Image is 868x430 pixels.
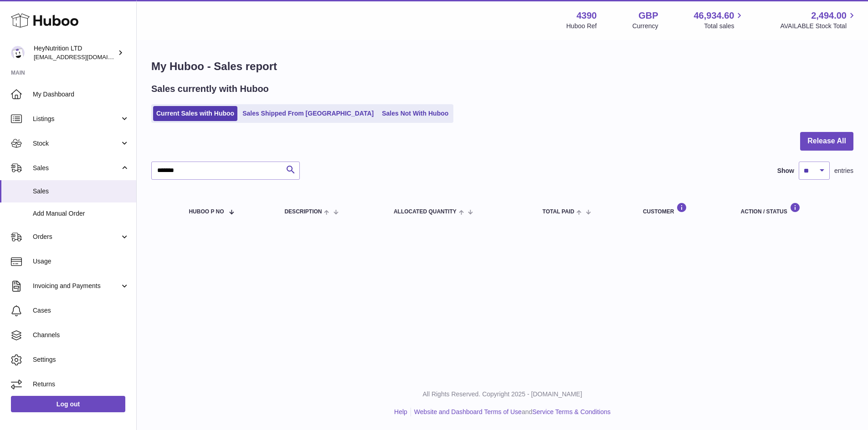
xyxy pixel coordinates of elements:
span: Cases [33,306,129,315]
span: 2,494.00 [811,10,847,22]
h1: My Huboo - Sales report [151,59,853,74]
span: Description [284,209,322,215]
div: Currency [632,22,658,30]
span: Usage [33,257,129,266]
span: Invoicing and Payments [33,282,120,290]
a: Sales Not With Huboo [379,106,452,121]
span: Sales [33,164,120,172]
strong: 4390 [576,10,597,22]
span: ALLOCATED Quantity [394,209,457,215]
span: Settings [33,355,129,364]
strong: GBP [638,10,658,22]
a: 2,494.00 AVAILABLE Stock Total [780,10,857,30]
span: 46,934.60 [693,10,734,22]
span: Total sales [704,22,745,30]
span: Returns [33,380,129,389]
div: Action / Status [741,202,844,215]
li: and [411,408,611,416]
a: 46,934.60 Total sales [693,10,745,30]
a: Website and Dashboard Terms of Use [414,408,522,415]
span: Stock [33,139,120,148]
p: All Rights Reserved. Copyright 2025 - [DOMAIN_NAME] [144,390,861,399]
span: Channels [33,331,129,339]
span: My Dashboard [33,90,129,99]
div: Huboo Ref [566,22,597,30]
a: Service Terms & Conditions [532,408,611,415]
span: Listings [33,115,120,123]
button: Release All [800,132,853,151]
h2: Sales currently with Huboo [151,83,269,95]
a: Help [394,408,407,415]
span: Huboo P no [189,209,224,215]
label: Show [777,167,794,175]
span: Total paid [543,209,575,215]
span: [EMAIL_ADDRESS][DOMAIN_NAME] [34,53,134,61]
div: Customer [643,202,723,215]
div: HeyNutrition LTD [34,44,116,61]
span: entries [834,167,853,175]
span: Orders [33,233,120,241]
a: Sales Shipped From [GEOGRAPHIC_DATA] [239,106,377,121]
span: Sales [33,187,129,196]
img: info@heynutrition.com [11,46,25,60]
span: Add Manual Order [33,209,129,218]
span: AVAILABLE Stock Total [780,22,857,30]
a: Log out [11,396,125,412]
a: Current Sales with Huboo [153,106,237,121]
